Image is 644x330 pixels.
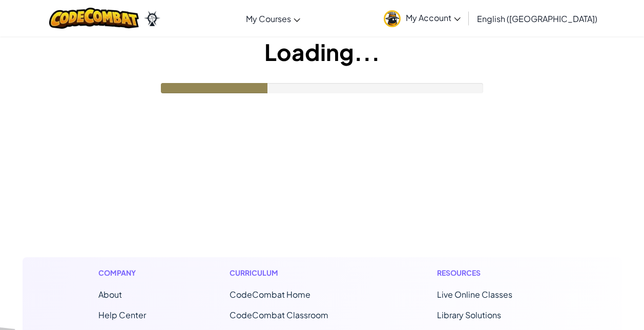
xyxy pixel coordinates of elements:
span: My Account [406,12,461,23]
h1: Resources [437,267,546,278]
h1: Company [98,267,146,278]
a: My Courses [241,5,305,32]
a: English ([GEOGRAPHIC_DATA]) [472,5,603,32]
span: English ([GEOGRAPHIC_DATA]) [477,13,597,24]
a: CodeCombat Classroom [230,310,328,320]
a: Live Online Classes [437,289,512,300]
img: avatar [384,10,401,27]
a: Library Solutions [437,310,501,320]
img: CodeCombat logo [49,8,139,29]
a: Help Center [98,310,146,320]
h1: Curriculum [230,267,354,278]
a: About [98,289,122,300]
span: My Courses [246,13,291,24]
span: CodeCombat Home [230,289,310,300]
img: Ozaria [144,11,160,26]
a: My Account [379,2,466,34]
